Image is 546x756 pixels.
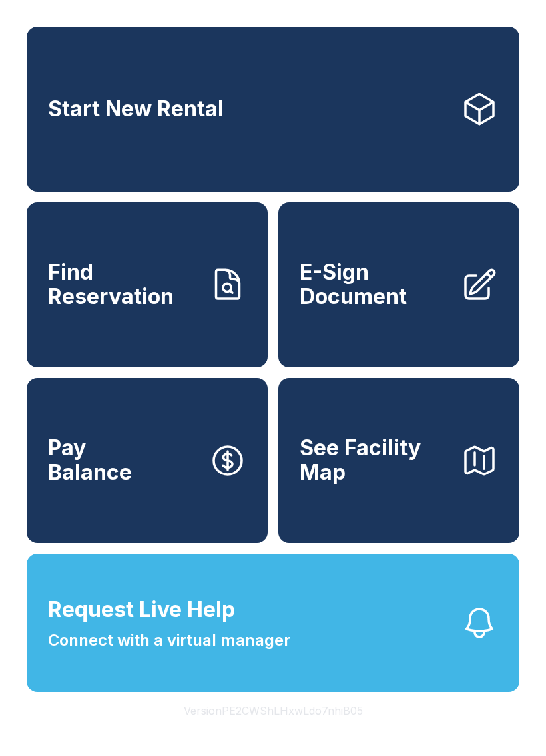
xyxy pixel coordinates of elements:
span: E-Sign Document [300,260,450,309]
span: Request Live Help [48,594,235,626]
a: PayBalance [27,378,268,543]
a: Start New Rental [27,27,519,192]
a: E-Sign Document [278,202,519,367]
button: See Facility Map [278,378,519,543]
span: Pay Balance [48,436,132,484]
a: Find Reservation [27,202,268,367]
button: Request Live HelpConnect with a virtual manager [27,554,519,692]
span: Find Reservation [48,260,198,309]
span: Start New Rental [48,97,224,122]
span: See Facility Map [300,436,450,484]
span: Connect with a virtual manager [48,628,290,652]
button: VersionPE2CWShLHxwLdo7nhiB05 [173,692,374,729]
